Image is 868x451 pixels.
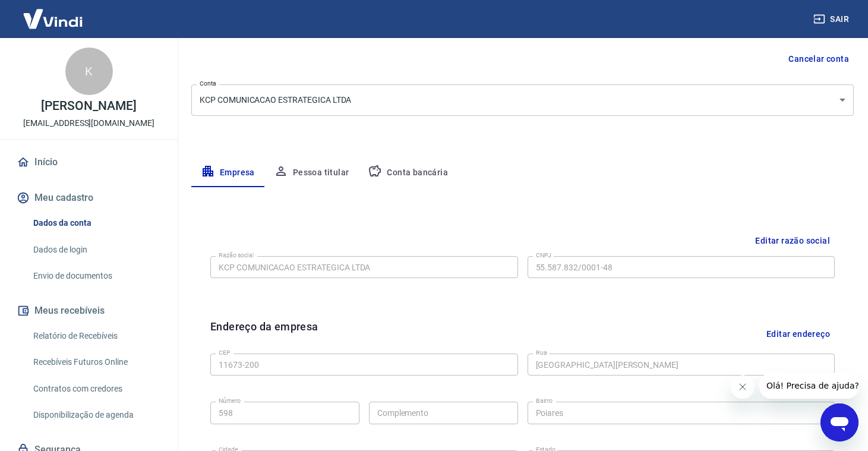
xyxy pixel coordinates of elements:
h6: Endereço da empresa [210,318,318,349]
img: Vindi [14,1,91,37]
label: Rua [536,348,547,357]
a: Envio de documentos [29,264,163,288]
button: Editar endereço [762,318,835,349]
button: Meus recebíveis [14,298,163,324]
button: Editar razão social [750,230,835,252]
button: Sair [811,8,854,30]
a: Relatório de Recebíveis [29,324,163,348]
label: Número [219,396,241,405]
a: Contratos com credores [29,377,163,401]
a: Início [14,149,163,175]
label: Razão social [219,251,254,260]
span: Olá! Precisa de ajuda? [7,8,100,18]
a: Recebíveis Futuros Online [29,350,163,374]
label: CNPJ [536,251,551,260]
button: Empresa [191,159,264,187]
a: Disponibilização de agenda [29,403,163,427]
label: CEP [219,348,230,357]
button: Pessoa titular [264,159,359,187]
a: Dados da conta [29,211,163,235]
button: Conta bancária [358,159,457,187]
label: Bairro [536,396,553,405]
iframe: Fechar mensagem [731,375,755,399]
iframe: Mensagem da empresa [759,373,858,399]
button: Cancelar conta [784,48,854,70]
label: Conta [200,79,216,88]
p: [EMAIL_ADDRESS][DOMAIN_NAME] [23,117,154,130]
a: Dados de login [29,238,163,262]
button: Meu cadastro [14,185,163,211]
div: KCP COMUNICACAO ESTRATEGICA LTDA [191,84,854,116]
iframe: Botão para abrir a janela de mensagens [820,403,858,441]
div: K [65,48,113,95]
p: [PERSON_NAME] [41,100,136,112]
